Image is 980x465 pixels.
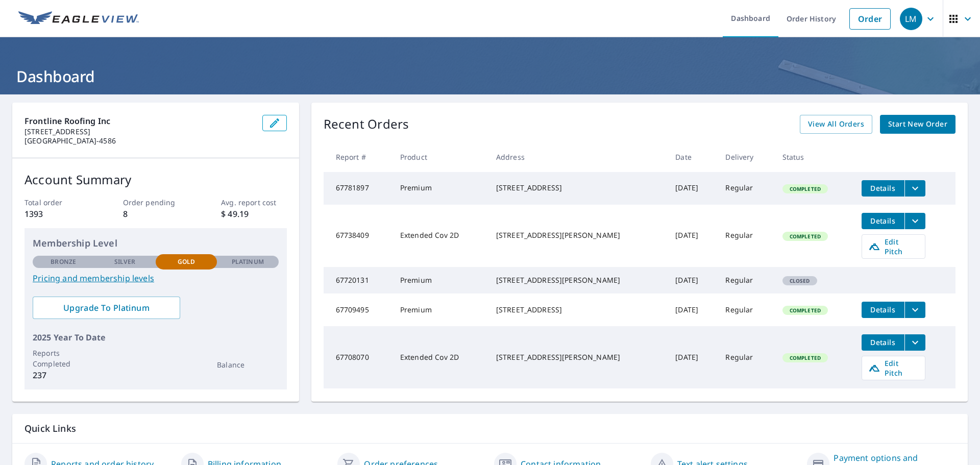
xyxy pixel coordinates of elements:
[667,326,717,388] td: [DATE]
[24,208,90,220] p: 1393
[488,142,667,172] th: Address
[783,185,827,192] span: Completed
[783,277,816,284] span: Closed
[123,208,188,220] p: 8
[868,216,898,226] span: Details
[868,237,919,256] span: Edit Pitch
[717,326,774,388] td: Regular
[862,234,925,259] a: Edit Pitch
[33,348,94,369] p: Reports Completed
[392,172,488,205] td: Premium
[904,180,925,197] button: filesDropdownBtn-67781897
[178,257,195,266] p: Gold
[33,297,180,319] a: Upgrade To Platinum
[717,142,774,172] th: Delivery
[904,302,925,318] button: filesDropdownBtn-67709495
[41,302,172,313] span: Upgrade To Platinum
[717,205,774,267] td: Regular
[221,197,286,208] p: Avg. report cost
[496,183,659,193] div: [STREET_ADDRESS]
[24,170,287,189] p: Account Summary
[123,197,188,208] p: Order pending
[392,142,488,172] th: Product
[324,326,392,388] td: 67708070
[217,359,278,370] p: Balance
[667,142,717,172] th: Date
[862,302,904,318] button: detailsBtn-67709495
[868,183,898,193] span: Details
[667,267,717,293] td: [DATE]
[12,66,968,87] h1: Dashboard
[24,115,254,127] p: Frontline Roofing Inc
[114,257,136,266] p: Silver
[717,172,774,205] td: Regular
[324,293,392,326] td: 67709495
[862,213,904,229] button: detailsBtn-67738409
[667,172,717,205] td: [DATE]
[33,369,94,381] p: 237
[496,230,659,240] div: [STREET_ADDRESS][PERSON_NAME]
[392,293,488,326] td: Premium
[849,8,891,30] a: Order
[888,118,947,131] span: Start New Order
[221,208,286,220] p: $ 49.19
[774,142,853,172] th: Status
[51,257,76,266] p: Bronze
[783,354,827,361] span: Completed
[868,358,919,378] span: Edit Pitch
[324,115,409,134] p: Recent Orders
[880,115,955,134] a: Start New Order
[868,337,898,347] span: Details
[800,115,872,134] a: View All Orders
[868,305,898,314] span: Details
[667,293,717,326] td: [DATE]
[24,197,90,208] p: Total order
[783,307,827,314] span: Completed
[900,8,922,30] div: LM
[667,205,717,267] td: [DATE]
[717,293,774,326] td: Regular
[324,172,392,205] td: 67781897
[496,352,659,362] div: [STREET_ADDRESS][PERSON_NAME]
[392,326,488,388] td: Extended Cov 2D
[33,272,279,284] a: Pricing and membership levels
[24,136,254,145] p: [GEOGRAPHIC_DATA]-4586
[24,127,254,136] p: [STREET_ADDRESS]
[232,257,264,266] p: Platinum
[392,267,488,293] td: Premium
[392,205,488,267] td: Extended Cov 2D
[904,334,925,351] button: filesDropdownBtn-67708070
[324,142,392,172] th: Report #
[808,118,864,131] span: View All Orders
[904,213,925,229] button: filesDropdownBtn-67738409
[324,267,392,293] td: 67720131
[717,267,774,293] td: Regular
[862,334,904,351] button: detailsBtn-67708070
[862,356,925,380] a: Edit Pitch
[324,205,392,267] td: 67738409
[496,275,659,285] div: [STREET_ADDRESS][PERSON_NAME]
[33,331,279,344] p: 2025 Year To Date
[862,180,904,197] button: detailsBtn-67781897
[783,233,827,240] span: Completed
[18,11,139,27] img: EV Logo
[33,236,279,250] p: Membership Level
[496,305,659,315] div: [STREET_ADDRESS]
[24,422,955,435] p: Quick Links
